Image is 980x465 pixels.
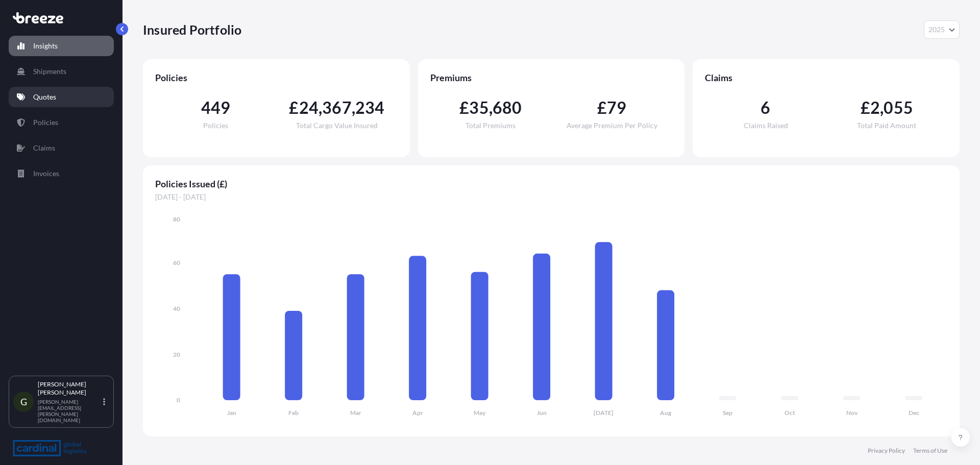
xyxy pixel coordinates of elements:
p: Quotes [33,92,56,102]
span: Premiums [430,71,673,84]
a: Invoices [9,163,114,184]
span: , [489,100,493,116]
p: Invoices [33,168,59,179]
p: Shipments [33,66,66,77]
span: Total Premiums [465,122,516,129]
span: £ [459,100,469,116]
tspan: 20 [173,351,180,358]
tspan: 0 [177,396,180,404]
span: Claims [705,71,947,84]
p: Insured Portfolio [143,21,241,38]
span: £ [597,100,607,116]
tspan: Oct [785,409,795,417]
span: 449 [201,100,231,116]
span: Policies Issued (£) [155,178,947,190]
p: [PERSON_NAME][EMAIL_ADDRESS][PERSON_NAME][DOMAIN_NAME] [38,399,101,423]
span: Claims Raised [744,122,788,129]
a: Terms of Use [913,447,947,455]
p: Policies [33,117,58,128]
a: Shipments [9,61,114,82]
a: Policies [9,112,114,133]
tspan: [DATE] [594,409,614,417]
button: Year Selector [924,20,960,39]
span: , [880,100,884,116]
tspan: Dec [909,409,919,417]
tspan: 60 [173,259,180,266]
p: [PERSON_NAME] [PERSON_NAME] [38,380,101,397]
a: Privacy Policy [868,447,905,455]
a: Quotes [9,87,114,107]
span: 2 [870,100,880,116]
tspan: 40 [173,305,180,312]
span: 79 [607,100,626,116]
span: G [20,397,27,407]
tspan: Sep [723,409,732,417]
span: Average Premium Per Policy [567,122,657,129]
tspan: May [474,409,486,417]
span: 24 [299,100,318,116]
a: Insights [9,36,114,56]
span: Total Cargo Value Insured [296,122,378,129]
tspan: Mar [350,409,361,417]
span: £ [289,100,299,116]
span: 055 [884,100,913,116]
span: Total Paid Amount [857,122,916,129]
span: Policies [155,71,398,84]
span: 35 [469,100,488,116]
span: 234 [355,100,385,116]
span: [DATE] - [DATE] [155,192,947,202]
tspan: Jan [227,409,236,417]
tspan: Apr [412,409,423,417]
span: Policies [203,122,228,129]
tspan: 80 [173,215,180,223]
p: Insights [33,41,58,51]
tspan: Aug [660,409,672,417]
tspan: Jun [537,409,547,417]
span: 6 [761,100,770,116]
p: Claims [33,143,55,153]
a: Claims [9,138,114,158]
tspan: Feb [288,409,299,417]
span: , [318,100,322,116]
span: 680 [493,100,522,116]
span: 367 [322,100,352,116]
span: £ [861,100,870,116]
tspan: Nov [846,409,858,417]
span: , [352,100,355,116]
span: 2025 [928,25,945,35]
img: organization-logo [13,440,87,456]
